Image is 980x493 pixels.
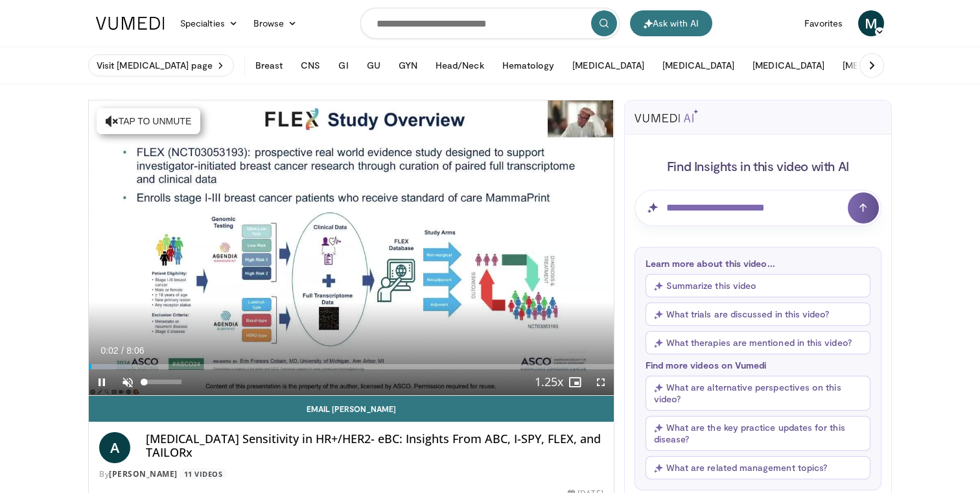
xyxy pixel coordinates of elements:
a: Email [PERSON_NAME] [89,396,614,422]
a: Favorites [797,10,850,36]
input: Search topics, interventions [360,8,620,39]
img: VuMedi Logo [96,17,165,30]
button: [MEDICAL_DATA] [655,52,742,78]
button: [MEDICAL_DATA] [565,52,652,78]
img: vumedi-ai-logo.svg [635,109,698,122]
h4: [MEDICAL_DATA] Sensitivity in HR+/HER2- eBC: Insights From ABC, I-SPY, FLEX, and TAILORx [146,432,603,460]
div: Volume Level [144,380,181,384]
button: GYN [391,52,425,78]
a: Browse [246,10,305,36]
a: A [99,432,130,463]
button: Fullscreen [588,369,614,395]
button: GU [359,52,388,78]
a: Visit [MEDICAL_DATA] page [88,54,234,76]
a: [PERSON_NAME] [109,468,178,479]
button: Summarize this video [646,274,870,297]
button: Unmute [115,369,141,395]
div: By [99,468,603,480]
h4: Find Insights in this video with AI [635,157,881,174]
button: Playback Rate [536,369,562,395]
span: / [121,345,124,356]
button: Pause [89,369,115,395]
video-js: Video Player [89,100,614,396]
a: 11 Videos [180,468,227,479]
button: Breast [248,52,290,78]
div: Progress Bar [89,364,614,369]
button: Hematology [495,52,563,78]
button: What are the key practice updates for this disease? [646,416,870,451]
p: Find more videos on Vumedi [646,360,870,371]
button: Tap to unmute [97,108,200,134]
button: Enable picture-in-picture mode [562,369,588,395]
button: GI [331,52,356,78]
button: What trials are discussed in this video? [646,303,870,326]
span: 8:06 [126,345,144,356]
span: 0:02 [100,345,118,356]
a: M [858,10,884,36]
button: Head/Neck [428,52,492,78]
input: Question for AI [635,190,881,226]
button: [MEDICAL_DATA] [745,52,832,78]
button: What therapies are mentioned in this video? [646,331,870,354]
p: Learn more about this video... [646,258,870,269]
button: Ask with AI [630,10,712,36]
button: What are related management topics? [646,456,870,479]
button: What are alternative perspectives on this video? [646,376,870,411]
button: [MEDICAL_DATA] [835,52,922,78]
a: Specialties [172,10,246,36]
button: CNS [293,52,328,78]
